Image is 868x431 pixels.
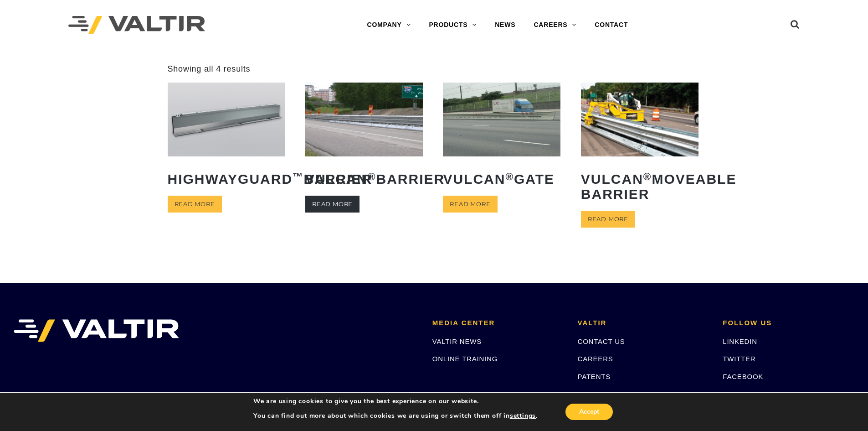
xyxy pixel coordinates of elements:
h2: Vulcan Barrier [305,165,423,193]
a: COMPANY [358,16,420,34]
a: Vulcan®Gate [443,83,560,193]
button: Accept [565,404,613,420]
a: HighwayGuard™Barrier [168,83,285,193]
a: CAREERS [524,16,586,34]
a: PRIVACY POLICY [578,390,639,398]
button: settings [510,412,536,420]
a: Vulcan®Moveable Barrier [581,83,699,208]
a: Read more about “Vulcan® Gate” [443,196,497,213]
h2: Vulcan Gate [443,165,560,193]
h2: VALTIR [578,319,709,327]
a: YOUTUBE [723,390,758,398]
img: Valtir [68,16,205,35]
img: VALTIR [14,319,179,342]
h2: FOLLOW US [723,319,854,327]
a: PATENTS [578,373,611,380]
a: CAREERS [578,355,613,363]
a: Vulcan®Barrier [305,83,423,193]
a: Read more about “HighwayGuard™ Barrier” [168,196,222,213]
a: VALTIR NEWS [432,338,482,345]
sup: ™ [293,171,304,182]
a: TWITTER [723,355,755,363]
a: CONTACT US [578,338,625,345]
h2: HighwayGuard Barrier [168,165,285,193]
a: CONTACT [586,16,637,34]
a: FACEBOOK [723,373,763,380]
a: PRODUCTS [420,16,486,34]
a: ONLINE TRAINING [432,355,498,363]
h2: MEDIA CENTER [432,319,564,327]
sup: ® [505,171,514,182]
p: We are using cookies to give you the best experience on our website. [253,397,538,405]
p: Showing all 4 results [168,64,251,74]
a: LINKEDIN [723,338,757,345]
a: Read more about “Vulcan® Moveable Barrier” [581,211,635,228]
sup: ® [643,171,652,182]
a: NEWS [486,16,524,34]
a: Read more about “Vulcan® Barrier” [305,196,360,213]
sup: ® [368,171,376,182]
p: You can find out more about which cookies we are using or switch them off in . [253,412,538,420]
h2: Vulcan Moveable Barrier [581,165,699,208]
